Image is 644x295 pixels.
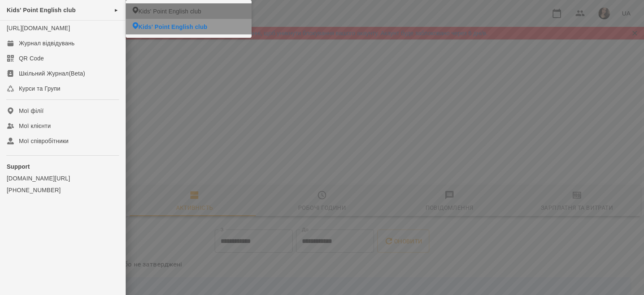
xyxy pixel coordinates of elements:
span: Kids' Point English club [138,23,207,31]
span: Kids' Point English club [7,7,75,13]
span: ► [114,7,119,13]
a: [PHONE_NUMBER] [7,186,119,194]
div: Мої філії [19,107,44,115]
a: [DOMAIN_NAME][URL] [7,174,119,183]
div: Курси та Групи [19,84,60,93]
div: Мої клієнти [19,122,51,130]
div: Шкільний Журнал(Beta) [19,69,85,78]
div: Журнал відвідувань [19,39,75,47]
a: [URL][DOMAIN_NAME] [7,25,70,31]
div: Мої співробітники [19,137,69,145]
div: QR Code [19,54,44,63]
span: Kids' Point English club [138,7,201,16]
p: Support [7,162,119,171]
